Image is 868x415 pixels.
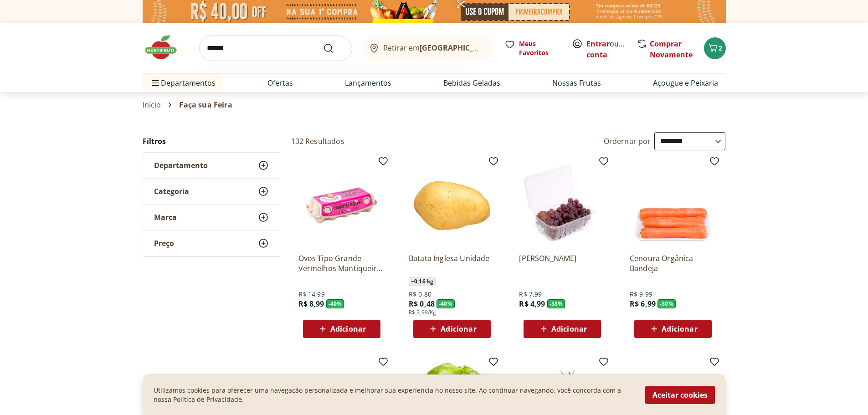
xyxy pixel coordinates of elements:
a: Ovos Tipo Grande Vermelhos Mantiqueira Happy Eggs 10 Unidades [298,253,385,273]
img: Ovos Tipo Grande Vermelhos Mantiqueira Happy Eggs 10 Unidades [298,159,385,246]
a: Açougue e Peixaria [653,77,718,88]
a: Entrar [586,39,610,49]
span: Adicionar [330,325,366,333]
button: Categoria [143,179,280,204]
button: Departamento [143,153,280,178]
span: R$ 2,99/Kg [409,309,437,316]
h2: 132 Resultados [291,136,344,146]
span: Categoria [154,187,189,196]
span: Departamento [154,161,208,170]
span: 2 [719,44,722,52]
span: - 40 % [437,299,455,308]
a: Meus Favoritos [504,39,561,57]
span: Meus Favoritos [519,39,561,57]
a: Início [143,101,161,109]
button: Adicionar [634,320,712,338]
span: Faça sua Feira [179,101,232,109]
img: Hortifruti [143,34,188,61]
a: Lançamentos [345,77,391,88]
img: Cenoura Orgânica Bandeja [630,159,716,246]
a: Batata Inglesa Unidade [409,253,495,273]
span: R$ 7,99 [519,290,542,299]
a: Nossas Frutas [552,77,601,88]
span: R$ 4,99 [519,299,545,309]
button: Carrinho [704,37,726,59]
span: Departamentos [150,72,216,94]
span: R$ 0,80 [409,290,431,299]
img: Batata Inglesa Unidade [409,159,495,246]
label: Ordernar por [604,136,651,146]
span: R$ 6,99 [630,299,656,309]
input: search [199,36,352,61]
h2: Filtros [143,132,280,150]
span: Adicionar [662,325,697,333]
a: Ofertas [267,77,293,88]
a: Comprar Novamente [650,39,693,60]
span: - 40 % [326,299,344,308]
button: Adicionar [524,320,601,338]
button: Preço [143,231,280,256]
span: R$ 9,99 [630,290,652,299]
button: Menu [150,72,161,94]
span: Marca [154,213,177,222]
a: Bebidas Geladas [443,77,500,88]
span: Retirar em [383,44,484,52]
a: [PERSON_NAME] [519,253,606,273]
button: Adicionar [413,320,491,338]
span: - 30 % [657,299,676,308]
a: Criar conta [586,39,637,60]
span: - 38 % [547,299,565,308]
span: Preço [154,239,174,248]
span: Adicionar [441,325,476,333]
span: R$ 0,48 [409,299,435,309]
span: ~ 0,16 kg [409,277,436,286]
p: Utilizamos cookies para oferecer uma navegação personalizada e melhorar sua experiencia no nosso ... [154,386,634,404]
button: Submit Search [323,43,345,54]
img: Uva Rosada Embalada [519,159,606,246]
button: Adicionar [303,320,380,338]
span: ou [586,38,627,60]
span: R$ 14,99 [298,290,325,299]
b: [GEOGRAPHIC_DATA]/[GEOGRAPHIC_DATA] [420,43,573,53]
button: Aceitar cookies [645,386,715,404]
button: Retirar em[GEOGRAPHIC_DATA]/[GEOGRAPHIC_DATA] [363,36,493,61]
a: Cenoura Orgânica Bandeja [630,253,716,273]
button: Marca [143,205,280,230]
span: R$ 8,99 [298,299,324,309]
span: Adicionar [551,325,587,333]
